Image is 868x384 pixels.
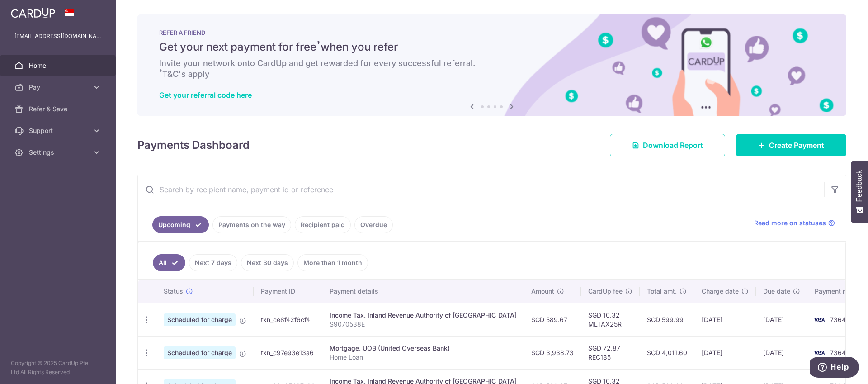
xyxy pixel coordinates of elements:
span: Pay [29,83,89,92]
img: RAF banner [137,14,846,116]
input: Search by recipient name, payment id or reference [138,175,824,204]
h4: Payments Dashboard [137,137,250,153]
span: 7364 [830,316,846,323]
a: Create Payment [736,134,846,156]
a: More than 1 month [297,254,368,271]
td: SGD 72.87 REC185 [581,336,640,369]
span: Due date [763,287,790,296]
img: Bank Card [810,347,828,358]
a: Get your referral code here [159,90,252,100]
span: 7364 [830,349,846,356]
span: Refer & Save [29,104,89,114]
span: CardUp fee [588,287,623,296]
p: Home Loan [330,353,517,362]
a: Read more on statuses [754,218,835,228]
span: Status [164,287,183,296]
span: Support [29,126,89,135]
td: SGD 10.32 MLTAX25R [581,303,640,336]
span: Charge date [702,287,739,296]
button: Feedback - Show survey [851,161,868,223]
td: SGD 589.67 [524,303,581,336]
p: REFER A FRIEND [159,29,825,36]
div: Mortgage. UOB (United Overseas Bank) [330,344,517,353]
iframe: Opens a widget where you can find more information [810,357,859,379]
h5: Get your next payment for free when you refer [159,40,825,54]
td: [DATE] [756,336,807,369]
td: txn_ce8f42f6cf4 [254,303,322,336]
td: SGD 3,938.73 [524,336,581,369]
div: Income Tax. Inland Revenue Authority of [GEOGRAPHIC_DATA] [330,311,517,320]
th: Payment ID [254,280,322,303]
p: S9070538E [330,320,517,329]
td: [DATE] [694,303,756,336]
span: Read more on statuses [754,218,826,228]
td: SGD 4,011.60 [640,336,694,369]
a: All [153,254,185,271]
span: Scheduled for charge [164,313,236,326]
span: Scheduled for charge [164,346,236,359]
td: txn_c97e93e13a6 [254,336,322,369]
span: Feedback [855,170,863,202]
img: Bank Card [810,314,828,325]
img: CardUp [11,7,55,18]
th: Payment details [322,280,524,303]
td: [DATE] [756,303,807,336]
td: SGD 599.99 [640,303,694,336]
a: Overdue [354,216,393,233]
a: Next 30 days [241,254,294,271]
span: Home [29,61,89,70]
td: [DATE] [694,336,756,369]
a: Next 7 days [189,254,237,271]
a: Upcoming [152,216,209,233]
p: [EMAIL_ADDRESS][DOMAIN_NAME] [14,32,101,41]
span: Total amt. [647,287,677,296]
span: Settings [29,148,89,157]
a: Payments on the way [212,216,291,233]
h6: Invite your network onto CardUp and get rewarded for every successful referral. T&C's apply [159,58,825,80]
span: Download Report [643,140,703,151]
a: Download Report [610,134,725,156]
a: Recipient paid [295,216,351,233]
span: Create Payment [769,140,824,151]
span: Amount [531,287,554,296]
